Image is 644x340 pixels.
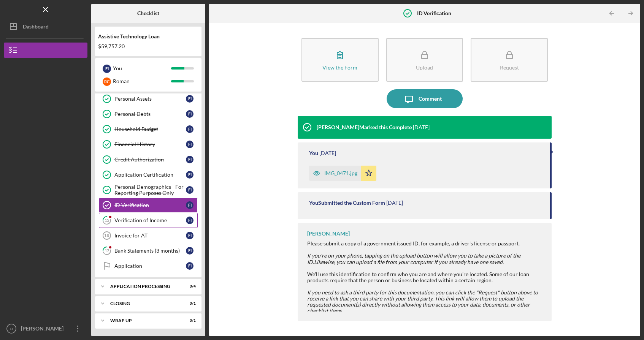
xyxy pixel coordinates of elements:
tspan: 15 [105,218,109,223]
a: ID VerificationFI [99,198,198,213]
div: IMG_0471.jpg [324,170,357,176]
a: 16Invoice for ATFI [99,228,198,243]
div: F I [186,201,194,209]
div: $59,757.20 [98,43,198,49]
div: 0 / 4 [182,284,196,289]
b: ID Verification [417,10,451,16]
div: [PERSON_NAME] Marked this Complete [317,124,412,130]
div: F I [186,125,194,133]
div: F I [186,186,194,194]
div: Comment [419,89,442,108]
a: Personal DebtsFI [99,106,198,122]
div: Wrap up [110,318,177,323]
div: Household Budget [114,126,186,132]
div: Financial History [114,141,186,147]
div: You Submitted the Custom Form [309,200,385,206]
div: F I [186,232,194,239]
em: If you need to ask a third party for this documentation, you can click the "Request" button above... [307,289,538,314]
div: ID Verification [114,202,186,208]
div: Roman [113,75,171,88]
div: Please submit a copy of a government issued ID, for example, a driver's license or passport. We'l... [307,240,544,283]
div: R C [103,77,111,86]
div: You [309,150,318,156]
button: FI[PERSON_NAME] [4,321,87,336]
div: Invoice for AT [114,232,186,239]
div: ​ [307,289,544,314]
a: Household BudgetFI [99,122,198,137]
time: 2025-09-29 21:20 [413,124,430,130]
div: F I [186,262,194,270]
div: Assistive Technology Loan [98,33,198,40]
div: F I [103,65,111,73]
a: Application CertificationFI [99,167,198,182]
div: F I [186,217,194,224]
a: Financial HistoryFI [99,137,198,152]
a: 17Bank Statements (3 months)FI [99,243,198,258]
time: 2025-09-26 16:26 [386,200,403,206]
div: F I [186,141,194,148]
div: Application Processing [110,284,177,289]
div: Credit Authorization [114,157,186,163]
div: Personal Debts [114,111,186,117]
div: Bank Statements (3 months) [114,248,186,254]
div: 0 / 1 [182,301,196,306]
a: Personal Demographics - For Reporting Purposes OnlyFI [99,182,198,198]
tspan: 16 [104,233,109,238]
div: Request [500,65,519,70]
button: Dashboard [4,19,87,34]
div: F I [186,171,194,179]
div: F I [186,156,194,163]
div: Verification of Income [114,217,186,223]
button: Request [471,38,548,82]
div: F I [186,110,194,118]
div: Upload [416,65,433,70]
text: FI [10,327,13,331]
div: F I [186,247,194,255]
div: Dashboard [23,19,49,36]
div: View the Form [322,65,357,70]
div: Personal Demographics - For Reporting Purposes Only [114,184,186,196]
b: Checklist [137,10,159,16]
tspan: 17 [105,248,109,253]
a: 15Verification of IncomeFI [99,213,198,228]
em: Likewise, you can upload a file from your computer if you already have one saved. [314,259,504,265]
div: F I [186,95,194,103]
div: Personal Assets [114,96,186,102]
div: Closing [110,301,177,306]
a: Personal AssetsFI [99,91,198,106]
a: Credit AuthorizationFI [99,152,198,167]
div: [PERSON_NAME] [19,321,68,338]
div: [PERSON_NAME] [307,231,350,237]
div: Application [114,263,186,269]
time: 2025-09-26 16:29 [319,150,336,156]
a: ApplicationFI [99,258,198,274]
button: View the Form [301,38,379,82]
div: 0 / 1 [182,318,196,323]
button: IMG_0471.jpg [309,166,376,181]
em: If you're on your phone, tapping on the upload button will allow you to take a picture of the ID. [307,252,520,265]
div: Application Certification [114,172,186,178]
button: Upload [386,38,463,82]
button: Comment [387,89,463,108]
div: You [113,62,171,75]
